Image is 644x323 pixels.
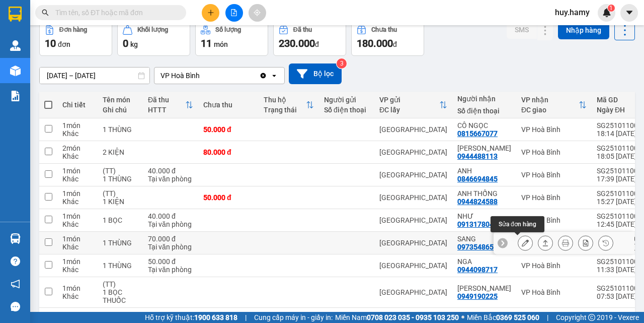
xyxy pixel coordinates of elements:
div: 1 món [62,189,93,198]
div: Tại văn phòng [148,175,193,183]
div: 1 THÙNG [103,175,138,183]
div: VP Hoà Bình [521,262,587,270]
div: Số điện thoại [457,107,511,115]
span: 0 [123,37,128,49]
div: [GEOGRAPHIC_DATA] [379,288,447,296]
img: logo-vxr [9,7,22,22]
div: (TT) [103,311,138,319]
span: 230.000 [279,37,315,49]
span: caret-down [625,8,634,17]
div: 50.000 đ [148,257,193,266]
div: 1 BỌC [103,216,138,224]
li: 0946 508 595 [5,35,192,47]
span: 11 [201,37,212,49]
div: Khác [62,130,93,138]
strong: 0369 525 060 [496,313,539,321]
div: [GEOGRAPHIC_DATA] [379,193,447,202]
div: Chi tiết [62,101,93,109]
div: CÔ NGỌC [457,121,511,130]
span: kg [130,40,138,48]
div: 1 THÙNG [103,239,138,247]
div: 0944488113 [457,152,498,160]
th: Toggle SortBy [143,92,198,118]
span: món [214,40,228,48]
div: ANH [457,167,511,175]
button: plus [202,4,219,22]
div: 50.000 đ [203,125,254,134]
div: KIM CHI [457,284,511,292]
div: 70.000 đ [148,235,193,243]
div: VP gửi [379,96,439,104]
svg: open [270,72,278,80]
div: 0949190225 [457,292,498,300]
span: Hỗ trợ kỹ thuật: [145,312,237,323]
div: Khác [62,292,93,300]
div: 0815667077 [457,130,498,138]
button: aim [249,4,266,22]
div: 2 món [62,144,93,152]
button: Bộ lọc [289,63,342,84]
div: (TT) [103,189,138,198]
div: 1 THÙNG [103,125,138,134]
div: 1 BỌC THUỐC [103,288,138,304]
span: đ [393,40,397,48]
img: warehouse-icon [10,40,21,51]
img: warehouse-icon [10,66,21,76]
div: 0944824588 [457,198,498,206]
div: 1 món [62,284,93,292]
span: copyright [588,314,595,321]
div: VP Hoà Bình [521,125,587,134]
div: Đã thu [148,96,185,104]
span: environment [58,24,66,32]
div: VP Hoà Bình [521,193,587,202]
button: caret-down [620,4,638,22]
div: Ghi chú [103,106,138,114]
div: ANH THỐNG [457,189,511,198]
span: question-circle [11,256,20,266]
span: huy.hamy [547,6,598,19]
img: warehouse-icon [10,233,21,244]
div: 80.000 đ [203,148,254,156]
button: Số lượng11món [195,20,268,56]
div: 1 THÙNG [103,262,138,270]
span: 10 [45,37,56,49]
div: [GEOGRAPHIC_DATA] [379,148,447,156]
div: Khối lượng [137,26,168,33]
span: Cung cấp máy in - giấy in: [254,312,333,323]
span: Miền Bắc [467,312,539,323]
div: 40.000 đ [148,167,193,175]
div: Khác [62,198,93,206]
button: Chưa thu180.000đ [351,20,424,56]
div: ĐC giao [521,106,579,114]
button: file-add [225,4,243,22]
span: 1 [609,5,613,12]
span: đ [315,40,319,48]
div: Tại văn phòng [148,266,193,274]
input: Tìm tên, số ĐT hoặc mã đơn [55,7,174,18]
div: 40.000 đ [148,212,193,220]
div: SANG [457,235,511,243]
div: NGA [457,257,511,266]
span: 180.000 [357,37,393,49]
div: Thu hộ [264,96,306,104]
div: Người nhận [457,95,511,103]
button: Đơn hàng10đơn [39,20,112,56]
div: Ngày ĐH [597,106,638,114]
div: Khác [62,220,93,228]
th: Toggle SortBy [259,92,319,118]
div: 1 món [62,212,93,220]
div: [GEOGRAPHIC_DATA] [379,216,447,224]
div: Số điện thoại [324,106,369,114]
span: aim [254,9,261,16]
div: Giao hàng [538,235,553,250]
button: Đã thu230.000đ [273,20,346,56]
div: Người gửi [324,96,369,104]
div: (TT) [103,167,138,175]
span: | [547,312,548,323]
div: VP Hoà Bình [521,288,587,296]
div: 1 món [62,167,93,175]
div: Đơn hàng [59,26,87,33]
div: 0846694845 [457,175,498,183]
div: Khác [62,152,93,160]
span: đơn [58,40,70,48]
